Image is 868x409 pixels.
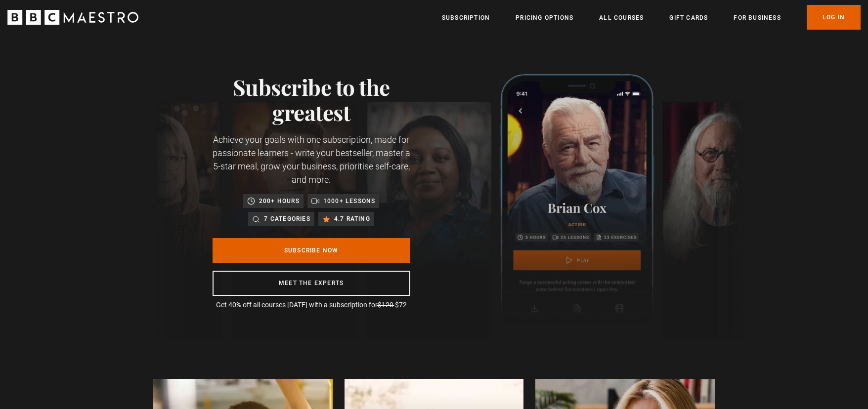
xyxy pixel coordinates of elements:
p: 4.7 rating [334,214,370,224]
a: For business [734,13,781,23]
a: Pricing Options [516,13,573,23]
p: Get 40% off all courses [DATE] with a subscription for [213,300,410,310]
a: Gift Cards [669,13,708,23]
svg: BBC Maestro [7,10,138,25]
a: Log In [807,5,861,30]
a: Subscribe Now [213,238,410,263]
p: 200+ hours [259,196,300,206]
a: All Courses [599,13,644,23]
a: Meet the experts [213,271,410,296]
a: Subscription [442,13,490,23]
p: 7 categories [264,214,310,224]
h1: Subscribe to the greatest [213,74,410,125]
p: 1000+ lessons [323,196,376,206]
span: $120 [378,301,393,309]
p: Achieve your goals with one subscription, made for passionate learners - write your bestseller, m... [213,133,410,186]
span: $72 [395,301,407,309]
nav: Primary [442,5,861,30]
